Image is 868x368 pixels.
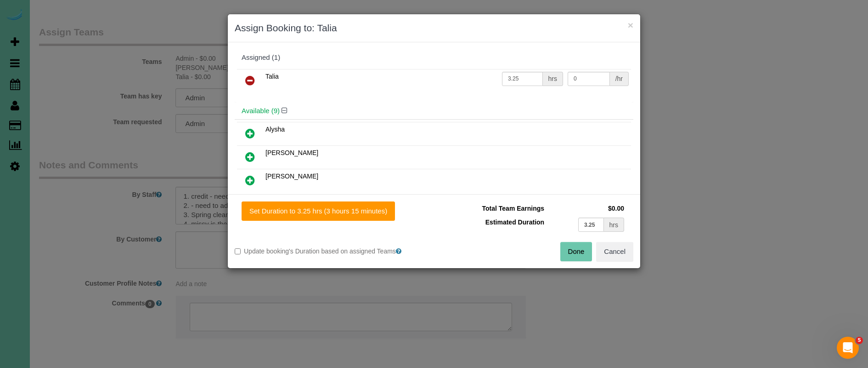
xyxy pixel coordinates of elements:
div: Assigned (1) [242,54,626,62]
label: Update booking's Duration based on assigned Teams [235,247,427,256]
button: × [628,20,633,30]
span: [PERSON_NAME] [265,172,318,180]
button: Cancel [596,242,633,261]
td: $0.00 [547,201,626,215]
div: hrs [604,218,624,232]
span: Talia [265,73,279,80]
div: /hr [610,72,629,86]
iframe: Intercom live chat [837,337,859,359]
button: Set Duration to 3.25 hrs (3 hours 15 minutes) [242,201,395,221]
span: [PERSON_NAME] [265,149,318,156]
div: hrs [543,72,563,86]
button: Done [560,242,592,261]
span: 5 [856,337,863,344]
td: Total Team Earnings [441,201,547,215]
h4: Available (9) [242,107,626,115]
h3: Assign Booking to: Talia [235,21,633,35]
span: Estimated Duration [485,218,544,226]
span: Alysha [265,126,285,133]
input: Update booking's Duration based on assigned Teams [235,248,241,254]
